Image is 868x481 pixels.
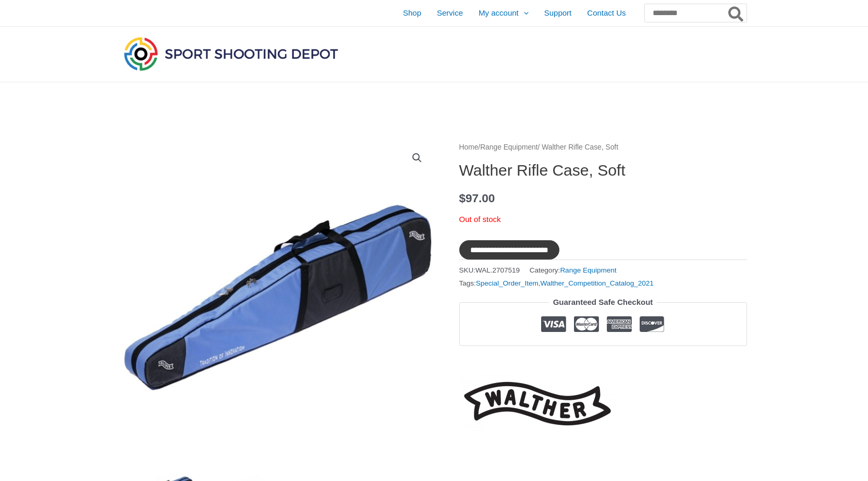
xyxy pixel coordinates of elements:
button: Search [726,4,747,22]
nav: Breadcrumb [459,141,747,154]
a: Range Equipment [560,266,616,274]
a: Home [459,143,479,151]
a: Walther [459,374,616,433]
bdi: 97.00 [459,192,495,205]
legend: Guaranteed Safe Checkout [549,295,657,310]
a: Walther_Competition_Catalog_2021 [541,279,654,287]
span: WAL.2707519 [475,266,520,274]
span: $ [459,192,466,205]
span: SKU: [459,264,520,277]
a: View full-screen image gallery [408,149,426,167]
img: Walther Rifle Case [121,141,434,453]
h1: Walther Rifle Case, Soft [459,161,747,180]
p: Out of stock [459,212,747,227]
img: Sport Shooting Depot [121,34,340,73]
a: Range Equipment [480,143,537,151]
a: Special_Order_Item [476,279,539,287]
span: Tags: , [459,277,654,290]
span: Category: [530,264,617,277]
iframe: Customer reviews powered by Trustpilot [459,354,747,366]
